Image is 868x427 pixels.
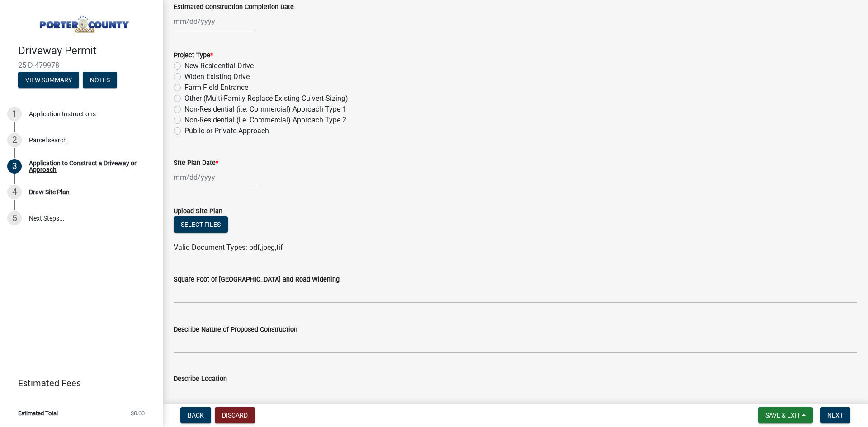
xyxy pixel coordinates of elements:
[184,61,254,71] label: New Residential Drive
[184,93,348,104] label: Other (Multi-Family Replace Existing Culvert Sizing)
[174,160,218,166] label: Site Plan Date
[174,376,227,382] label: Describe Location
[174,52,213,59] label: Project Type
[174,208,222,215] label: Upload Site Plan
[174,4,294,10] label: Estimated Construction Completion Date
[18,61,145,70] span: 25-D-479978
[7,107,22,121] div: 1
[29,137,67,143] div: Parcel search
[29,160,148,173] div: Application to Construct a Driveway or Approach
[765,412,800,419] span: Save & Exit
[18,9,148,35] img: Porter County, Indiana
[83,77,117,84] wm-modal-confirm: Notes
[7,185,22,199] div: 4
[7,374,148,392] a: Estimated Fees
[18,72,79,88] button: View Summary
[174,12,256,31] input: mm/dd/yyyy
[7,211,22,225] div: 5
[18,410,58,416] span: Estimated Total
[18,77,79,84] wm-modal-confirm: Summary
[174,168,256,187] input: mm/dd/yyyy
[184,82,248,93] label: Farm Field Entrance
[174,277,340,283] label: Square Foot of [GEOGRAPHIC_DATA] and Road Widening
[215,407,255,423] button: Discard
[174,327,297,333] label: Describe Nature of Proposed Construction
[184,71,250,82] label: Widen Existing Drive
[174,243,283,252] span: Valid Document Types: pdf,jpeg,tif
[758,407,813,423] button: Save & Exit
[827,412,843,419] span: Next
[7,133,22,147] div: 2
[83,72,117,88] button: Notes
[180,407,211,423] button: Back
[29,111,96,117] div: Application Instructions
[29,189,70,195] div: Draw Site Plan
[188,412,204,419] span: Back
[18,44,156,57] h4: Driveway Permit
[184,115,346,126] label: Non-Residential (i.e. Commercial) Approach Type 2
[131,410,145,416] span: $0.00
[184,126,269,136] label: Public or Private Approach
[7,159,22,174] div: 3
[184,104,346,115] label: Non-Residential (i.e. Commercial) Approach Type 1
[174,216,228,233] button: Select files
[820,407,850,423] button: Next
